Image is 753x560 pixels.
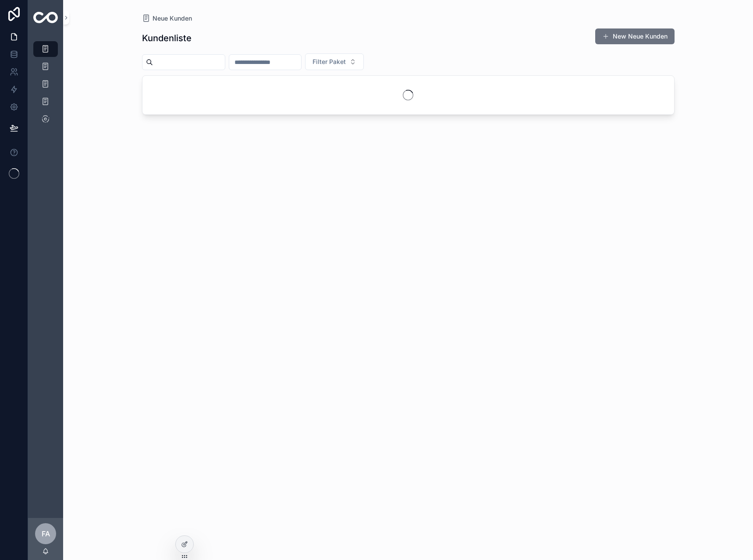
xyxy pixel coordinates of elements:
[42,528,50,539] span: FA
[153,14,192,23] span: Neue Kunden
[595,28,675,44] button: New Neue Kunden
[142,14,192,23] a: Neue Kunden
[28,35,63,138] div: scrollable content
[305,53,364,70] button: Select Button
[313,57,346,66] span: Filter Paket
[142,32,192,44] h1: Kundenliste
[33,12,58,23] img: App logo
